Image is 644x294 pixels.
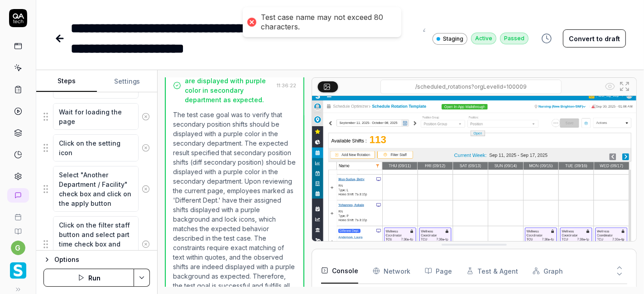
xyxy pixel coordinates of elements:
button: Remove step [139,139,153,157]
button: Remove step [139,235,153,253]
div: Suggestions [43,216,150,272]
time: 11:36:22 [277,82,296,89]
button: Run [43,269,134,287]
img: Smartlinx Logo [10,262,26,279]
a: Book a call with us [4,206,32,221]
button: Show all interative elements [603,79,617,94]
button: Test & Agent [466,258,518,284]
button: Graph [533,258,563,284]
button: View version history [536,29,557,47]
button: Remove step [139,180,153,198]
span: Staging [443,35,463,43]
div: Suggestions [43,134,150,161]
button: Open in full screen [617,79,632,94]
button: Options [43,254,150,265]
button: Settings [97,71,158,92]
button: Convert to draft [563,29,626,47]
div: Options [54,254,150,265]
button: Remove step [139,108,153,126]
button: Page [425,258,452,284]
button: Smartlinx Logo [4,255,32,280]
div: Active [471,33,496,44]
div: Test case name may not exceed 80 characters. [261,13,392,32]
button: Steps [36,71,97,92]
div: Suggestions [43,103,150,130]
a: New conversation [7,188,29,203]
a: Documentation [4,221,32,235]
button: Network [373,258,410,284]
div: Suggestions [43,166,150,212]
button: g [11,241,25,255]
a: Staging [433,33,467,45]
button: Console [321,258,358,284]
div: Secondary position shifts are displayed with purple color in secondary department as expected. [185,66,273,104]
div: Passed [500,33,529,44]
